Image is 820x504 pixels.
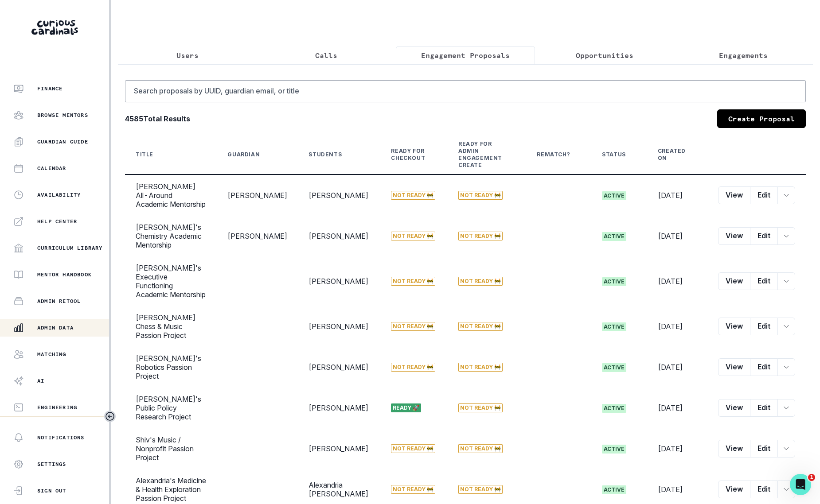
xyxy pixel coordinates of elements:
td: [PERSON_NAME] Chess & Music Passion Project [125,306,217,347]
p: Guardian Guide [37,138,88,145]
span: active [602,363,626,372]
td: [DATE] [647,306,707,347]
span: active [602,232,626,241]
p: Engagements [719,50,768,61]
button: View [718,358,750,376]
td: [PERSON_NAME] [298,388,380,428]
p: Calendar [37,165,66,172]
span: active [602,485,626,494]
p: Calls [315,50,337,61]
td: [DATE] [647,174,707,216]
p: Admin Retool [37,298,81,305]
span: Not Ready 🚧 [458,277,503,286]
td: [PERSON_NAME]'s Robotics Passion Project [125,347,217,388]
p: AI [37,377,44,384]
div: Students [308,151,342,158]
button: View [718,399,750,417]
button: Edit [750,227,778,245]
td: [PERSON_NAME] [298,428,380,469]
p: Availability [37,191,81,198]
span: active [602,277,626,286]
button: Edit [750,358,778,376]
button: Edit [750,318,778,335]
b: 4585 Total Results [125,113,190,124]
button: Edit [750,481,778,498]
p: Settings [37,461,66,468]
td: [PERSON_NAME]'s Executive Functioning Academic Mentorship [125,256,217,306]
button: View [718,227,750,245]
td: [PERSON_NAME]'s Chemistry Academic Mentorship [125,216,217,256]
button: row menu [777,318,795,335]
p: Matching [37,351,66,358]
button: row menu [777,399,795,417]
td: [DATE] [647,256,707,306]
td: Shiv's Music / Nonprofit Passion Project [125,428,217,469]
button: row menu [777,272,795,290]
div: Rematch? [537,151,570,158]
span: Ready 🚀 [391,403,421,412]
td: [PERSON_NAME] All-Around Academic Mentorship [125,174,217,216]
span: Not Ready 🚧 [391,322,435,331]
span: Not Ready 🚧 [391,444,435,453]
div: Title [136,151,153,158]
span: Not Ready 🚧 [391,485,435,494]
button: row menu [777,481,795,498]
span: active [602,404,626,413]
button: row menu [777,440,795,457]
td: [PERSON_NAME] [298,306,380,347]
button: row menu [777,227,795,245]
p: Finance [37,85,62,92]
button: View [718,440,750,457]
span: 1 [808,474,815,481]
p: Users [176,50,199,61]
p: Engagement Proposals [421,50,510,61]
p: Engineering [37,404,77,411]
button: View [718,186,750,204]
button: Toggle sidebar [104,411,116,422]
a: Create Proposal [717,109,806,128]
button: row menu [777,186,795,204]
p: Sign Out [37,487,66,494]
span: Not Ready 🚧 [458,232,503,240]
p: Curriculum Library [37,244,103,252]
button: View [718,318,750,335]
span: Not Ready 🚧 [391,277,435,286]
img: Curious Cardinals Logo [31,20,78,35]
span: Not Ready 🚧 [458,363,503,372]
div: Status [602,151,626,158]
button: Edit [750,272,778,290]
td: [PERSON_NAME] [298,347,380,388]
iframe: Intercom live chat [790,474,811,495]
span: Not Ready 🚧 [391,191,435,200]
span: Not Ready 🚧 [391,232,435,240]
div: Guardian [227,151,260,158]
span: active [602,191,626,200]
p: Admin Data [37,324,74,331]
span: Not Ready 🚧 [458,485,503,494]
td: [DATE] [647,347,707,388]
td: [PERSON_NAME] [298,256,380,306]
div: Created On [658,147,686,162]
td: [PERSON_NAME] [298,216,380,256]
td: [DATE] [647,388,707,428]
span: Not Ready 🚧 [458,191,503,200]
td: [PERSON_NAME] [217,216,298,256]
div: Ready for Admin Engagement Create [458,140,505,169]
span: active [602,322,626,331]
td: [DATE] [647,428,707,469]
button: View [718,481,750,498]
button: Edit [750,399,778,417]
button: Edit [750,186,778,204]
span: Not Ready 🚧 [391,363,435,372]
p: Help Center [37,218,77,225]
span: Not Ready 🚧 [458,322,503,331]
button: View [718,272,750,290]
button: Edit [750,440,778,457]
td: [DATE] [647,216,707,256]
p: Browse Mentors [37,112,88,119]
span: Not Ready 🚧 [458,444,503,453]
p: Mentor Handbook [37,271,92,278]
span: Not Ready 🚧 [458,403,503,412]
div: Ready for Checkout [391,147,426,162]
span: active [602,445,626,454]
